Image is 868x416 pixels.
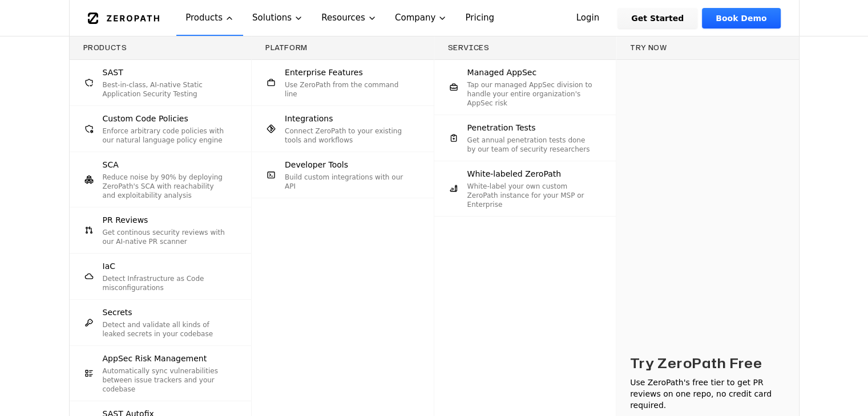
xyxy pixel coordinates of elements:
span: Custom Code Policies [103,113,188,124]
a: IaCDetect Infrastructure as Code misconfigurations [70,254,252,299]
h3: Products [83,43,238,52]
a: SASTBest-in-class, AI-native Static Application Security Testing [70,60,252,105]
p: Detect and validate all kinds of leaked secrets in your codebase [103,320,229,338]
h3: Try ZeroPath Free [630,354,762,372]
span: SCA [103,159,119,170]
p: Tap our managed AppSec division to handle your entire organization's AppSec risk [467,80,594,108]
p: Get annual penetration tests done by our team of security researchers [467,136,594,154]
h3: Services [448,43,603,52]
p: Reduce noise by 90% by deploying ZeroPath's SCA with reachability and exploitability analysis [103,173,229,200]
a: Developer ToolsBuild custom integrations with our API [252,152,434,198]
a: Penetration TestsGet annual penetration tests done by our team of security researchers [434,115,616,161]
p: Get continous security reviews with our AI-native PR scanner [103,228,229,246]
h3: Try now [630,43,785,52]
span: Developer Tools [285,159,348,170]
p: Use ZeroPath from the command line [285,80,411,99]
span: Integrations [285,113,333,124]
h3: Platform [265,43,420,52]
span: AppSec Risk Management [103,353,207,364]
span: IaC [103,260,115,272]
a: Managed AppSecTap our managed AppSec division to handle your entire organization's AppSec risk [434,60,616,115]
a: Custom Code PoliciesEnforce arbitrary code policies with our natural language policy engine [70,106,252,152]
a: PR ReviewsGet continous security reviews with our AI-native PR scanner [70,207,252,253]
a: Login [563,8,613,28]
p: Automatically sync vulnerabilities between issue trackers and your codebase [103,366,229,394]
span: Managed AppSec [467,67,537,78]
a: Get Started [617,8,697,28]
span: White-labeled ZeroPath [467,168,562,180]
a: Enterprise FeaturesUse ZeroPath from the command line [252,60,434,105]
a: IntegrationsConnect ZeroPath to your existing tools and workflows [252,106,434,152]
a: AppSec Risk ManagementAutomatically sync vulnerabilities between issue trackers and your codebase [70,346,252,401]
p: White-label your own custom ZeroPath instance for your MSP or Enterprise [467,182,594,209]
span: Enterprise Features [285,67,363,78]
span: PR Reviews [103,214,148,226]
span: Penetration Tests [467,122,536,133]
p: Detect Infrastructure as Code misconfigurations [103,274,229,292]
p: Build custom integrations with our API [285,173,411,191]
p: Enforce arbitrary code policies with our natural language policy engine [103,127,229,145]
a: Book Demo [702,8,780,28]
p: Connect ZeroPath to your existing tools and workflows [285,127,411,145]
a: White-labeled ZeroPathWhite-label your own custom ZeroPath instance for your MSP or Enterprise [434,161,616,216]
a: SecretsDetect and validate all kinds of leaked secrets in your codebase [70,300,252,345]
p: Best-in-class, AI-native Static Application Security Testing [103,80,229,99]
span: SAST [103,67,123,78]
p: Use ZeroPath's free tier to get PR reviews on one repo, no credit card required. [630,377,785,411]
a: SCAReduce noise by 90% by deploying ZeroPath's SCA with reachability and exploitability analysis [70,152,252,207]
span: Secrets [103,307,132,318]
